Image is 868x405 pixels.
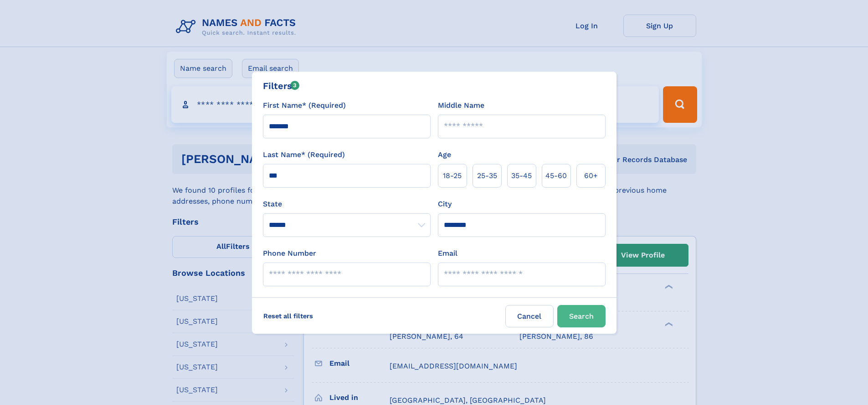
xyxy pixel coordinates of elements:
span: 60+ [584,170,598,181]
label: Email [438,248,457,259]
span: 25‑35 [477,170,497,181]
label: Cancel [505,305,554,327]
label: First Name* (Required) [263,100,346,111]
span: 35‑45 [511,170,532,181]
label: Last Name* (Required) [263,149,345,160]
button: Search [557,305,606,327]
div: Filters [263,79,300,93]
label: State [263,199,431,210]
span: 45‑60 [545,170,567,181]
label: Age [438,149,451,160]
span: 18‑25 [443,170,462,181]
label: Reset all filters [257,305,319,327]
label: Middle Name [438,100,484,111]
label: City [438,199,452,210]
label: Phone Number [263,248,316,259]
